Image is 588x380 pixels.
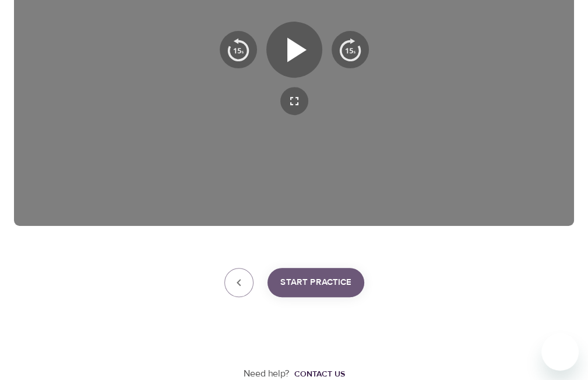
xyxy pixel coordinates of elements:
[294,368,345,380] div: Contact us
[267,268,364,297] button: Start Practice
[280,275,351,290] span: Start Practice
[227,38,250,61] img: 15s_prev.svg
[541,333,579,371] iframe: Button to launch messaging window
[339,38,362,61] img: 15s_next.svg
[290,368,345,380] a: Contact us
